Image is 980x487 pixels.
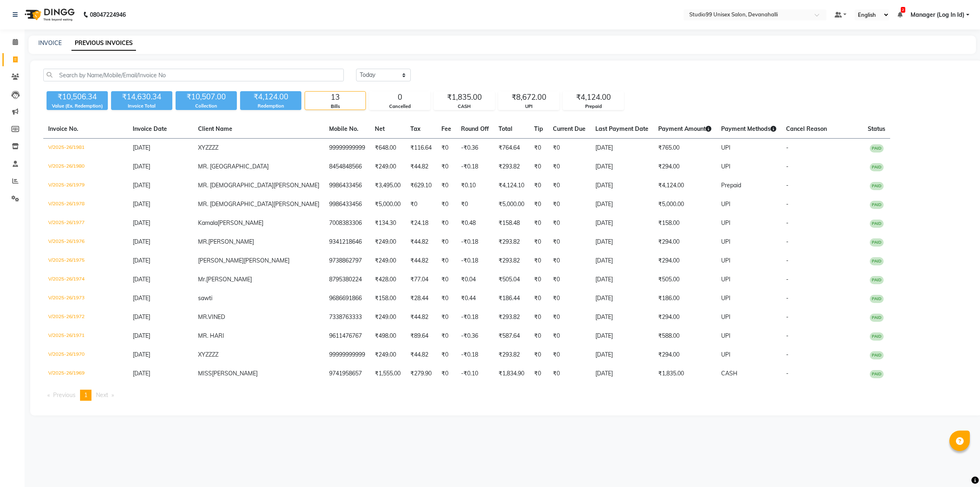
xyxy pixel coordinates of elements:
[456,270,494,289] td: ₹0.04
[43,251,128,270] td: V/2025-26/1975
[786,144,788,151] span: -
[548,176,590,195] td: ₹0
[456,346,494,364] td: -₹0.18
[410,125,421,132] span: Tax
[499,125,512,132] span: Total
[786,163,788,170] span: -
[786,351,788,358] span: -
[198,144,218,151] span: XYZZZZ
[133,294,150,302] span: [DATE]
[786,200,788,208] span: -
[405,251,437,270] td: ₹44.82
[370,92,430,103] div: 0
[870,257,884,265] span: PAID
[456,289,494,308] td: ₹0.44
[653,214,716,233] td: ₹158.00
[494,214,529,233] td: ₹158.48
[870,182,884,190] span: PAID
[43,214,128,233] td: V/2025-26/1977
[370,289,405,308] td: ₹158.00
[786,182,788,189] span: -
[133,182,150,189] span: [DATE]
[721,125,776,132] span: Payment Methods
[198,313,208,321] span: MR.
[405,176,437,195] td: ₹629.10
[47,91,108,103] div: ₹10,506.34
[305,92,365,103] div: 13
[47,103,108,110] div: Value (Ex. Redemption)
[786,276,788,283] span: -
[370,327,405,346] td: ₹498.00
[563,92,624,103] div: ₹4,124.00
[590,289,653,308] td: [DATE]
[324,157,370,176] td: 8454848566
[198,257,244,264] span: [PERSON_NAME]
[21,3,77,26] img: logo
[786,332,788,339] span: -
[437,251,456,270] td: ₹0
[437,233,456,251] td: ₹0
[405,308,437,327] td: ₹44.82
[198,294,212,302] span: sawti
[198,182,274,189] span: MR. [DEMOGRAPHIC_DATA]
[437,346,456,364] td: ₹0
[437,214,456,233] td: ₹0
[499,103,559,110] div: UPI
[370,157,405,176] td: ₹249.00
[870,163,884,171] span: PAID
[240,103,301,110] div: Redemption
[198,163,269,170] span: MR. [GEOGRAPHIC_DATA]
[456,139,494,158] td: -₹0.36
[329,125,359,132] span: Mobile No.
[653,346,716,364] td: ₹294.00
[548,139,590,158] td: ₹0
[43,157,128,176] td: V/2025-26/1980
[324,176,370,195] td: 9986433456
[370,195,405,214] td: ₹5,000.00
[653,195,716,214] td: ₹5,000.00
[133,370,150,377] span: [DATE]
[548,157,590,176] td: ₹0
[494,289,529,308] td: ₹186.44
[456,308,494,327] td: -₹0.18
[133,332,150,339] span: [DATE]
[43,327,128,346] td: V/2025-26/1971
[870,238,884,247] span: PAID
[870,295,884,303] span: PAID
[721,182,741,189] span: Prepaid
[721,370,737,377] span: CASH
[494,308,529,327] td: ₹293.82
[38,39,62,47] a: INVOICE
[529,195,548,214] td: ₹0
[563,103,624,110] div: Prepaid
[324,308,370,327] td: 7338763333
[653,327,716,346] td: ₹588.00
[324,364,370,383] td: 9741958657
[529,251,548,270] td: ₹0
[43,233,128,251] td: V/2025-26/1976
[90,3,126,26] b: 08047224946
[324,251,370,270] td: 9738862797
[437,176,456,195] td: ₹0
[529,139,548,158] td: ₹0
[43,270,128,289] td: V/2025-26/1974
[437,157,456,176] td: ₹0
[437,327,456,346] td: ₹0
[721,276,731,283] span: UPI
[786,238,788,245] span: -
[870,332,884,341] span: PAID
[43,364,128,383] td: V/2025-26/1969
[405,327,437,346] td: ₹89.64
[548,289,590,308] td: ₹0
[548,251,590,270] td: ₹0
[653,270,716,289] td: ₹505.00
[198,200,274,208] span: MR. [DEMOGRAPHIC_DATA]
[548,308,590,327] td: ₹0
[456,251,494,270] td: -₹0.18
[494,139,529,158] td: ₹764.64
[198,370,212,377] span: MISS
[370,270,405,289] td: ₹428.00
[218,219,263,227] span: [PERSON_NAME]
[48,125,78,132] span: Invoice No.
[176,103,237,110] div: Collection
